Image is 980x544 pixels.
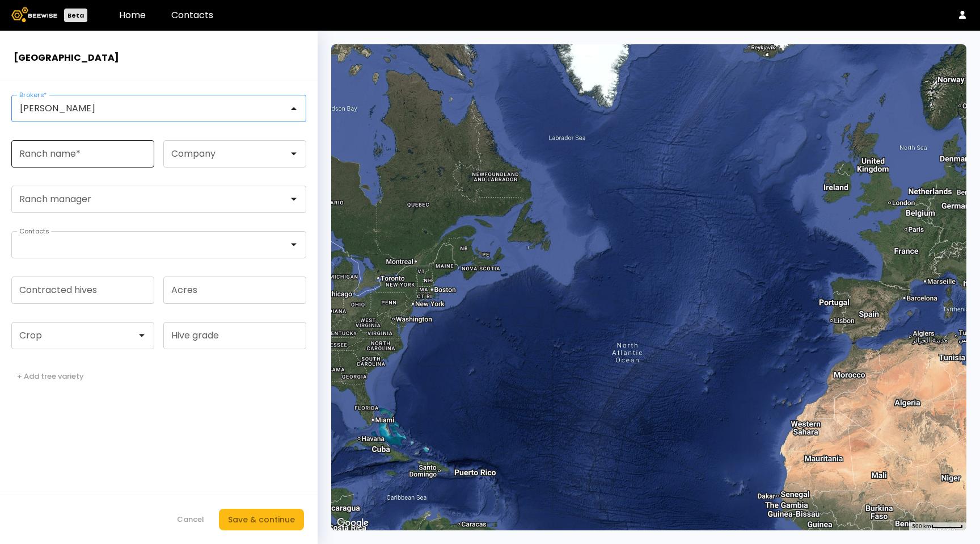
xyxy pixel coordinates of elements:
[334,516,371,530] img: Google
[17,371,84,382] div: + Add tree variety
[177,514,204,525] div: Cancel
[11,7,57,22] img: Beewise logo
[11,367,90,386] button: + Add tree variety
[64,9,87,22] div: Beta
[909,522,966,530] button: Map Scale: 500 km per 52 pixels
[228,513,295,526] div: Save & continue
[912,523,931,529] span: 500 km
[14,51,304,65] h2: [GEOGRAPHIC_DATA]
[171,9,213,22] a: Contacts
[119,9,146,22] a: Home
[334,516,371,530] a: Open this area in Google Maps (opens a new window)
[171,510,210,529] button: Cancel
[219,509,304,530] button: Save & continue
